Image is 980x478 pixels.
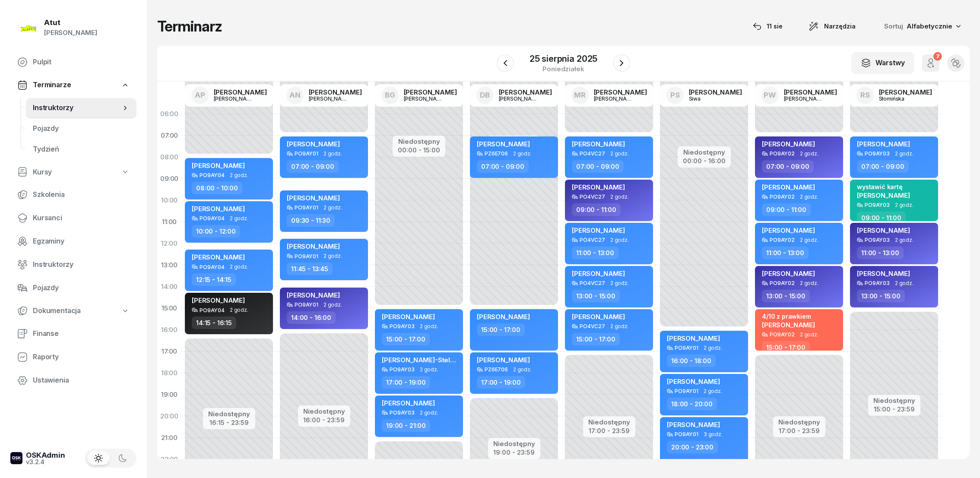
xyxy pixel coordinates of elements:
[762,269,815,278] span: [PERSON_NAME]
[309,89,362,95] div: [PERSON_NAME]
[762,183,815,191] span: [PERSON_NAME]
[762,226,815,234] span: [PERSON_NAME]
[895,151,913,157] span: 2 godz.
[565,84,654,107] a: MR[PERSON_NAME][PERSON_NAME]
[382,399,435,407] span: [PERSON_NAME]
[192,161,245,170] span: [PERSON_NAME]
[192,296,245,304] span: [PERSON_NAME]
[200,172,225,178] div: PO9AY04
[33,305,81,317] span: Dokumentacja
[857,140,910,148] span: [PERSON_NAME]
[157,254,181,276] div: 13:00
[572,183,625,191] span: [PERSON_NAME]
[295,253,318,259] div: PO9AY01
[390,410,415,415] div: PO9AY03
[26,452,65,459] div: OSKAdmin
[200,264,225,270] div: PO9AY04
[157,19,222,34] h1: Terminarz
[857,290,905,302] div: 13:00 - 15:00
[704,388,722,394] span: 2 godz.
[192,273,236,286] div: 12:15 - 14:15
[404,89,457,95] div: [PERSON_NAME]
[865,202,890,208] div: PO9AY03
[594,96,635,101] div: [PERSON_NAME]
[323,253,342,259] span: 2 godz.
[477,160,529,173] div: 07:00 - 09:00
[770,332,795,337] div: PO9AY02
[157,384,181,405] div: 19:00
[157,405,181,427] div: 20:00
[214,96,255,101] div: [PERSON_NAME]
[279,84,369,107] a: AN[PERSON_NAME][PERSON_NAME]
[26,98,136,118] a: Instruktorzy
[857,269,910,278] span: [PERSON_NAME]
[287,194,340,202] span: [PERSON_NAME]
[675,388,698,394] div: PO9AY01
[762,247,809,259] div: 11:00 - 13:00
[778,419,820,425] div: Niedostępny
[33,236,130,247] span: Egzaminy
[801,18,863,35] button: Narzędzia
[192,317,236,329] div: 14:15 - 16:15
[295,151,318,156] div: PO9AY01
[572,313,625,321] span: [PERSON_NAME]
[157,211,181,233] div: 11:00
[287,160,339,173] div: 07:00 - 09:00
[667,377,720,386] span: [PERSON_NAME]
[33,375,130,386] span: Ustawienia
[10,52,136,73] a: Pulpit
[192,225,240,237] div: 10:00 - 12:00
[469,84,559,107] a: DB[PERSON_NAME][PERSON_NAME]
[572,290,620,302] div: 13:00 - 15:00
[895,202,913,208] span: 2 godz.
[485,151,508,156] div: PZ6E706
[865,151,890,156] div: PO9AY03
[10,301,136,321] a: Dokumentacja
[588,419,630,425] div: Niedostępny
[770,194,795,199] div: PO9AY02
[675,431,698,437] div: PO9AY01
[745,18,790,35] button: 11 sie
[208,409,250,428] button: Niedostępny16:15 - 23:59
[873,397,915,404] div: Niedostępny
[309,96,350,101] div: [PERSON_NAME]
[200,307,225,313] div: PO9AY04
[382,376,430,389] div: 17:00 - 19:00
[907,22,952,30] span: Alfabetycznie
[580,237,605,243] div: PO4VC27
[195,92,205,99] span: AP
[667,355,716,367] div: 16:00 - 18:00
[192,253,245,261] span: [PERSON_NAME]
[10,208,136,228] a: Kursanci
[513,367,532,373] span: 2 godz.
[588,417,630,436] button: Niedostępny17:00 - 23:59
[10,370,136,391] a: Ustawienia
[922,54,939,72] button: 7
[192,205,245,213] span: [PERSON_NAME]
[420,410,438,416] span: 2 godz.
[667,398,717,410] div: 18:00 - 20:00
[857,226,910,234] span: [PERSON_NAME]
[382,313,435,321] span: [PERSON_NAME]
[857,160,909,173] div: 07:00 - 09:00
[230,172,248,178] span: 2 godz.
[398,136,440,155] button: Niedostępny00:00 - 15:00
[157,146,181,168] div: 08:00
[675,345,698,351] div: PO9AY01
[764,92,776,99] span: PW
[572,203,621,216] div: 09:00 - 11:00
[33,259,130,270] span: Instruktorzy
[10,347,136,367] a: Raporty
[762,290,810,302] div: 13:00 - 15:00
[157,125,181,146] div: 07:00
[200,215,225,221] div: PO9AY04
[588,425,630,434] div: 17:00 - 23:59
[667,334,720,342] span: [PERSON_NAME]
[420,323,438,329] span: 2 godz.
[594,89,647,95] div: [PERSON_NAME]
[884,21,905,32] span: Sortuj
[574,92,586,99] span: MR
[303,415,345,424] div: 16:00 - 23:59
[287,214,335,227] div: 09:30 - 11:30
[778,425,820,434] div: 17:00 - 23:59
